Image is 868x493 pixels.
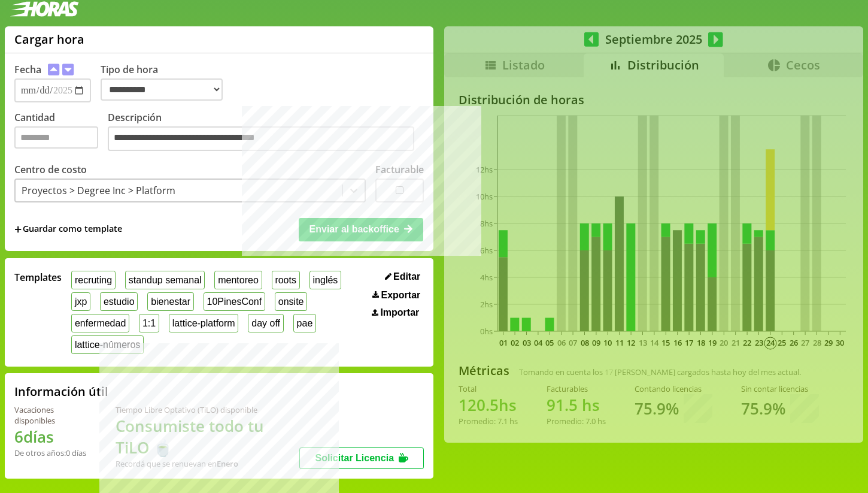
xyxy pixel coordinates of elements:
button: onsite [275,292,307,311]
button: lattice-platform [169,314,239,332]
label: Fecha [14,63,41,76]
button: 10PinesConf [204,292,265,311]
span: Templates [14,271,62,284]
span: Enviar al backoffice [309,224,399,234]
h1: Consumiste todo tu TiLO 🍵 [116,415,300,458]
button: recruting [71,271,116,289]
h1: 6 días [14,426,86,447]
select: Tipo de hora [101,78,223,101]
button: inglés [309,271,341,289]
b: Enero [217,458,238,469]
button: estudio [100,292,138,311]
button: 1:1 [139,314,159,332]
h1: Cargar hora [14,31,84,47]
span: + [14,223,22,236]
textarea: Descripción [108,126,414,152]
span: Solicitar Licencia [315,453,394,463]
div: Vacaciones disponibles [14,404,86,426]
button: day off [248,314,283,332]
div: Tiempo Libre Optativo (TiLO) disponible [116,404,300,415]
button: Solicitar Licencia [299,447,424,469]
button: Editar [381,271,424,283]
span: Editar [393,271,420,282]
label: Centro de costo [14,163,87,176]
input: Cantidad [14,126,98,149]
label: Cantidad [14,111,108,155]
span: Exportar [381,290,421,301]
button: Exportar [369,289,424,301]
button: pae [293,314,316,332]
button: lattice-números [71,335,144,354]
div: Proyectos > Degree Inc > Platform [22,184,175,197]
h2: Información útil [14,383,108,400]
span: Importar [380,307,419,318]
div: De otros años: 0 días [14,447,86,458]
button: enfermedad [71,314,129,332]
label: Descripción [108,111,424,155]
div: Recordá que se renuevan en [116,458,300,469]
button: roots [272,271,300,289]
button: Enviar al backoffice [299,218,423,241]
button: standup semanal [125,271,205,289]
img: logotipo [10,1,79,17]
span: +Guardar como template [14,223,122,236]
button: jxp [71,292,90,311]
button: mentoreo [214,271,262,289]
label: Facturable [375,163,424,176]
button: bienestar [147,292,193,311]
label: Tipo de hora [101,63,232,102]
